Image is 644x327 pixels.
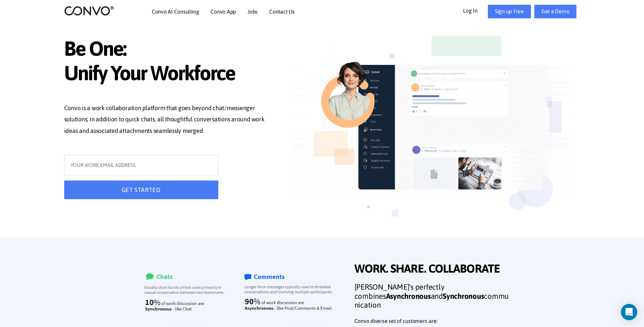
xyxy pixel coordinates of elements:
[463,5,488,16] a: Log In
[64,36,273,63] span: Be One:
[621,304,637,320] div: Open Intercom Messenger
[354,262,511,277] span: WORK. SHARE. COLLABORATE
[354,282,511,314] h3: [PERSON_NAME]'s perfectly combines and communication
[534,5,577,18] a: Get a Demo
[443,292,484,300] strong: Synchronous
[354,316,511,326] p: Convo diverse set of customers are:
[64,61,273,87] span: Unify Your Workforce
[247,9,258,14] a: Jobs
[152,9,199,14] a: Convo AI Consulting
[64,155,218,175] input: YOUR WORK EMAIL ADDRESS
[294,24,569,238] img: image_not_found
[64,102,273,138] p: Convo is a work collaboration platform that goes beyond chat/messenger solutions; in addition to ...
[269,9,295,14] a: Contact Us
[64,180,218,199] button: GET STARTED
[210,9,236,14] a: Convo App
[488,5,531,18] a: Sign up Free
[386,292,431,300] strong: Asynchronous
[64,5,114,16] img: logo_2.png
